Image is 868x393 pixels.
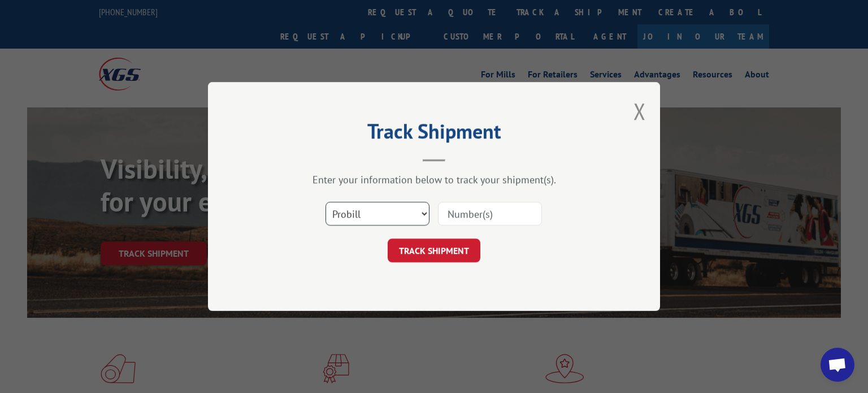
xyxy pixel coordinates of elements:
button: TRACK SHIPMENT [388,239,480,262]
div: Open chat [821,348,854,382]
div: Enter your information below to track your shipment(s). [264,173,604,186]
button: Close modal [633,96,646,126]
input: Number(s) [438,202,542,226]
h2: Track Shipment [264,123,604,145]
